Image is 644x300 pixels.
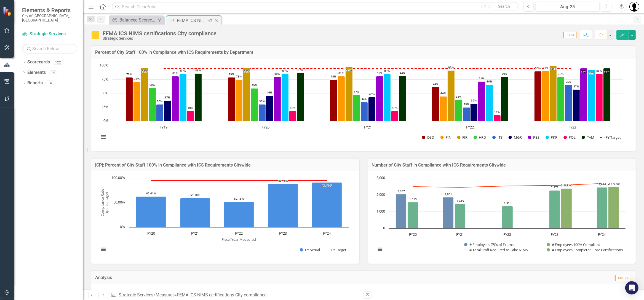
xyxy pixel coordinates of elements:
[101,104,108,109] text: 25%
[384,74,391,121] path: FY21, 85. PKR.
[597,187,607,229] path: FY24, 2,446. # Employees 100% Compliant.
[384,69,390,73] text: 85%
[290,106,295,110] text: 18%
[354,90,359,94] text: 47%
[445,192,452,196] text: 1,861
[156,104,164,121] path: FY19, 30. ITS.
[550,66,557,121] path: FY23, 99.8. FIR.
[528,135,539,140] button: Show PBS
[422,135,434,140] button: Show DSD
[110,17,156,23] a: Balanced Scorecard
[95,50,632,55] h3: Percent of City Staff 100% in Compliance with ICS Requirements by Department
[103,36,217,41] div: Strategic Services
[551,185,559,189] text: 2,272
[377,71,382,75] text: 81%
[224,202,254,227] path: FY22, 52.17563291. FY Actual.
[368,97,376,121] path: FY21, 43. MGR.
[95,275,364,280] h3: Analysis
[222,237,256,242] text: Fiscal Year Measured
[53,60,63,65] div: 122
[119,292,153,298] a: Strategic Services
[581,69,586,73] text: 95%
[376,76,383,121] path: FY21, 81. PBS.
[274,72,280,76] text: 80%
[573,84,579,88] text: 57%
[486,84,493,121] path: FY22, 65.83. PKR.
[546,135,557,140] button: Show PKR
[274,77,281,121] path: FY20, 80. PBS.
[478,81,485,121] path: FY22, 71.36. PBS.
[142,69,147,73] text: 96%
[312,183,342,227] path: FY24, 91.40508221. FY Actual.
[119,17,156,23] div: Balanced Scorecard
[596,74,603,121] path: FY23, 85.22. POL.
[101,77,108,82] text: 75%
[456,95,461,98] text: 38%
[278,179,288,183] text: 88.75%
[411,183,603,189] g: # Total Staff Required to Take NIMS, series 3 of 4. Line with 5 data points.
[97,175,354,258] div: Chart. Highcharts interactive chart.
[229,72,234,76] text: 79%
[563,32,577,38] span: FY24
[376,209,385,214] text: 1,000
[180,70,595,121] g: PKR, series 8 of 11. Bar series with 5 bars.
[561,189,572,229] path: FY23, 2,388. # Employees Completed Core Certifications.
[498,4,510,9] span: Search
[376,175,385,180] text: 3,000
[456,199,464,203] text: 1,445
[22,14,77,23] small: City of [GEOGRAPHIC_DATA], [GEOGRAPHIC_DATA]
[487,79,492,83] text: 66%
[149,77,565,121] g: HRD, series 4 of 11. Bar series with 5 bars.
[187,74,603,121] g: POL, series 9 of 11. Bar series with 5 bars.
[448,65,454,69] text: 91%
[580,68,587,121] path: FY23, 95.05. PBS.
[22,44,77,53] input: Search Below...
[464,242,514,247] button: Show # Employees 75% of Exams
[282,74,289,121] path: FY20, 85. PKR.
[603,68,611,121] path: FY23, 95.24. TAM.
[474,135,486,140] button: Show HRD
[494,110,500,114] text: 11%
[177,17,206,24] div: FEMA ICS NIMS certifications City compliance
[141,66,557,121] g: FIR, series 3 of 11. Bar series with 5 bars.
[112,2,519,12] input: Search ClearPoint...
[268,184,298,227] path: FY23, 88.75. FY Actual.
[172,71,178,75] text: 81%
[22,31,77,37] a: Strategic Services
[502,206,513,229] path: FY22, 1,319. # Employees 100% Compliant.
[27,80,43,86] a: Reports
[187,111,194,121] path: FY19, 18. POL.
[298,68,303,72] text: 87%
[471,103,478,121] path: FY22, 31.67. MGR.
[466,125,474,130] text: FY22
[573,89,580,121] path: FY23, 57.14. MGR.
[331,74,336,78] text: 75%
[46,81,54,85] div: 14
[22,7,77,14] span: Elements & Reports
[557,77,565,121] path: FY23, 79.49. HRD.
[279,231,287,236] text: FY23
[533,135,539,140] text: PBS
[164,89,580,121] g: MGR, series 6 of 11. Bar series with 5 bars.
[455,204,465,229] path: FY21, 1,445. # Employees 100% Compliant.
[180,69,186,73] text: 85%
[563,135,576,140] button: Show POL
[504,201,511,205] text: 1,319
[330,79,337,121] path: FY21, 75. DSD.
[364,125,372,130] text: FY21
[558,72,563,76] text: 79%
[407,187,607,229] g: # Employees 100% Compliant, series 2 of 4. Bar series with 5 bars.
[440,135,451,140] button: Show FIN
[323,231,331,236] text: FY24
[177,292,266,298] div: FEMA ICS NIMS certifications City compliance
[180,198,210,227] path: FY21, 59.1002045. FY Actual.
[543,66,548,69] text: 91%
[163,67,573,69] g: FY Target, series 11 of 11. Line with 5 data points.
[361,97,367,101] text: 34%
[150,180,328,182] g: FY Target, series 2 of 2. Line with 5 data points.
[100,189,109,216] text: Compliance Rate (percentage)
[27,69,46,76] a: Elements
[259,99,265,103] text: 30%
[180,74,187,121] path: FY19, 85. PKR.
[346,68,352,72] text: 98%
